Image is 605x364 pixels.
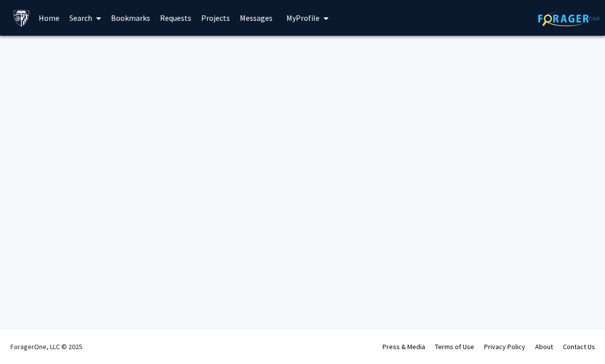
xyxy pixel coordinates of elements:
a: Press & Media [383,342,425,351]
a: Bookmarks [106,0,155,35]
a: Privacy Policy [484,342,525,351]
img: Johns Hopkins University Logo [13,9,30,27]
a: Home [34,0,64,35]
img: ForagerOne Logo [538,11,600,26]
a: Contact Us [563,342,595,351]
div: ForagerOne, LLC © 2025 [10,329,82,364]
a: Search [64,0,106,35]
a: Terms of Use [435,342,474,351]
a: Requests [155,0,196,35]
a: About [535,342,553,351]
a: Projects [196,0,235,35]
a: Messages [235,0,277,35]
span: My Profile [286,13,320,23]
